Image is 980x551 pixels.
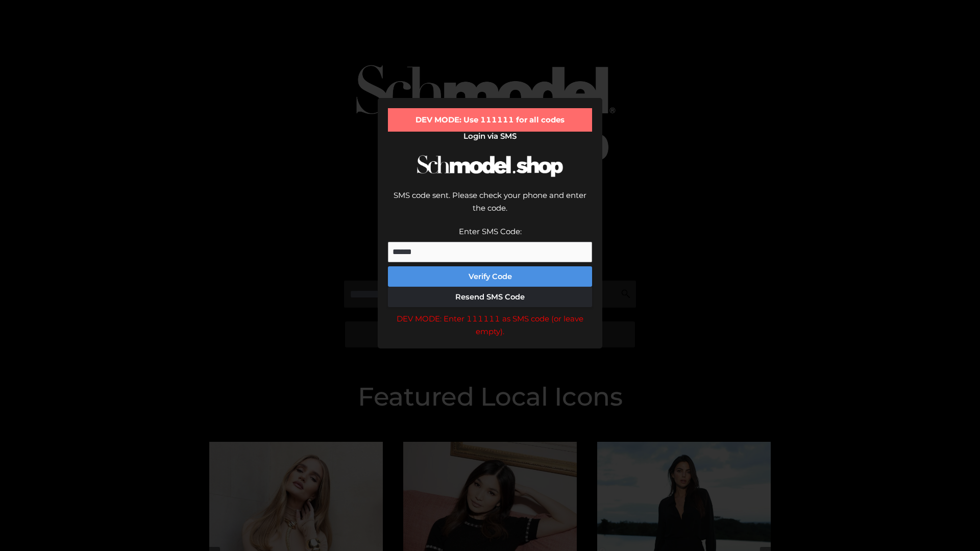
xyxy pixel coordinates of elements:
div: DEV MODE: Use 111111 for all codes [388,108,592,132]
img: Schmodel Logo [413,146,567,186]
label: Enter SMS Code: [459,227,522,236]
div: DEV MODE: Enter 111111 as SMS code (or leave empty). [388,312,592,338]
h2: Login via SMS [388,132,592,141]
button: Verify Code [388,266,592,287]
button: Resend SMS Code [388,287,592,307]
div: SMS code sent. Please check your phone and enter the code. [388,189,592,225]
